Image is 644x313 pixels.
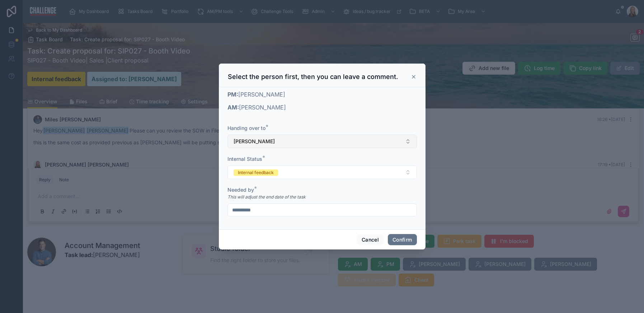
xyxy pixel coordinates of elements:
[227,187,254,193] span: Needed by
[388,234,417,246] button: Confirm
[227,194,306,200] em: This will adjust the end date of the task
[234,138,275,145] span: [PERSON_NAME]
[227,104,239,111] strong: AM:
[227,165,417,179] button: Select Button
[238,169,274,176] div: Internal feedback
[227,91,238,98] strong: PM:
[227,125,265,131] span: Handing over to
[357,234,384,246] button: Cancel
[227,135,417,148] button: Select Button
[228,73,398,81] h3: Select the person first, then you can leave a comment.
[227,103,417,112] p: [PERSON_NAME]
[227,156,262,162] span: Internal Status
[227,90,417,99] p: [PERSON_NAME]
